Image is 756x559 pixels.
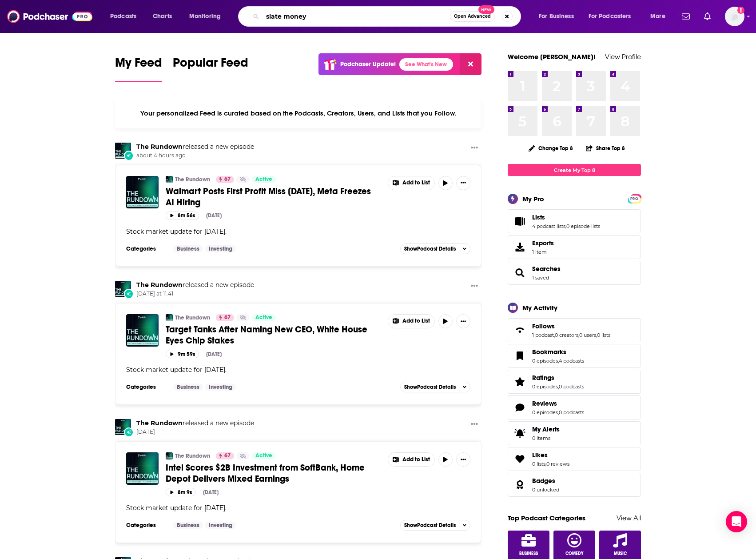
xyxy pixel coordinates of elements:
[678,9,693,24] a: Show notifications dropdown
[126,366,227,374] span: Stock market update for [DATE].
[546,461,569,467] a: 0 reviews
[388,453,434,466] button: Show More Button
[511,401,529,414] a: Reviews
[175,314,210,321] a: The Rundown
[589,10,631,23] span: For Podcasters
[726,511,747,532] div: Open Intercom Messenger
[206,212,222,219] div: [DATE]
[115,143,131,159] img: The Rundown
[205,245,236,252] a: Investing
[136,428,254,436] span: [DATE]
[203,489,219,495] div: [DATE]
[532,239,554,247] span: Exports
[456,176,470,190] button: Show More Button
[532,213,600,221] a: Lists
[126,452,159,485] a: Intel Scores $2B Investment from SoftBank, Home Depot Delivers Mixed Earnings
[183,9,232,24] button: open menu
[644,9,676,24] button: open menu
[136,143,183,151] a: The Rundown
[456,314,470,328] button: Show More Button
[216,314,234,321] a: 67
[508,514,585,522] a: Top Podcast Categories
[508,209,641,233] span: Lists
[340,60,396,68] p: Podchaser Update!
[175,176,210,183] a: The Rundown
[224,313,231,322] span: 67
[508,421,641,445] a: My Alerts
[136,281,183,289] a: The Rundown
[166,452,173,459] img: The Rundown
[454,14,491,19] span: Open Advanced
[614,551,627,556] span: Music
[532,213,545,221] span: Lists
[175,452,210,459] a: The Rundown
[737,7,744,14] svg: Add a profile image
[583,9,644,24] button: open menu
[596,332,597,338] span: ,
[7,8,92,25] a: Podchaser - Follow, Share and Rate Podcasts
[166,488,196,496] button: 8m 9s
[216,452,234,459] a: 67
[189,10,221,23] span: Monitoring
[136,281,254,289] h3: released a new episode
[224,175,231,184] span: 67
[565,551,584,556] span: Comedy
[508,318,641,342] span: Follows
[511,427,529,439] span: My Alerts
[700,9,714,24] a: Show notifications dropdown
[532,477,559,485] a: Badges
[166,186,382,208] a: Walmart Posts First Profit Miss [DATE], Meta Freezes AI Hiring
[508,344,641,368] span: Bookmarks
[136,419,183,427] a: The Rundown
[252,314,276,321] a: Active
[402,180,430,186] span: Add to List
[532,487,559,493] a: 0 unlocked
[173,55,248,82] a: Popular Feed
[400,382,470,392] button: ShowPodcast Details
[539,10,574,23] span: For Business
[126,176,159,208] a: Walmart Posts First Profit Miss in Three Years, Meta Freezes AI Hiring
[173,522,203,529] a: Business
[532,265,561,273] a: Searches
[559,358,584,364] a: 4 podcasts
[126,383,166,391] h3: Categories
[511,479,529,491] a: Badges
[533,9,585,24] button: open menu
[532,399,584,407] a: Reviews
[166,462,382,484] a: Intel Scores $2B Investment from SoftBank, Home Depot Delivers Mixed Earnings
[532,477,555,485] span: Badges
[559,383,584,390] a: 0 podcasts
[166,186,371,208] span: Walmart Posts First Profit Miss [DATE], Meta Freezes AI Hiring
[532,451,569,459] a: Likes
[115,419,131,435] img: The Rundown
[255,175,272,184] span: Active
[532,451,548,459] span: Likes
[153,10,172,23] span: Charts
[126,228,227,236] span: Stock market update for [DATE].
[400,244,470,254] button: ShowPodcast Details
[166,212,199,220] button: 8m 56s
[126,314,159,347] img: Target Tanks After Naming New CEO, White House Eyes Chip Stakes
[166,324,367,346] span: Target Tanks After Naming New CEO, White House Eyes Chip Stakes
[450,11,495,22] button: Open AdvancedNew
[104,9,148,24] button: open menu
[124,289,134,299] div: New Episode
[136,143,254,151] h3: released a new episode
[629,196,640,202] span: PRO
[523,143,578,154] button: Change Top 8
[124,427,134,437] div: New Episode
[252,452,276,459] a: Active
[263,9,450,24] input: Search podcasts, credits, & more...
[166,314,173,321] img: The Rundown
[467,143,481,154] button: Show More Button
[545,461,546,467] span: ,
[404,246,456,252] span: Show Podcast Details
[565,223,566,229] span: ,
[115,55,162,76] span: My Feed
[467,419,481,430] button: Show More Button
[508,164,641,176] a: Create My Top 8
[115,281,131,297] a: The Rundown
